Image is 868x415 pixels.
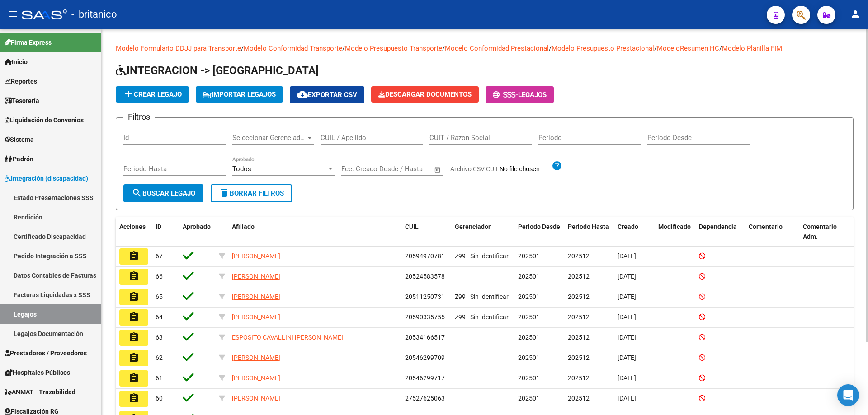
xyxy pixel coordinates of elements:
span: ANMAT - Trazabilidad [5,387,75,397]
button: Exportar CSV [290,86,364,103]
button: Buscar Legajo [123,184,203,202]
button: Descargar Documentos [371,86,479,103]
span: Gerenciador [455,223,491,230]
mat-icon: assignment [128,352,139,363]
span: - [493,91,518,99]
span: Liquidación de Convenios [5,115,84,125]
mat-icon: delete [219,187,230,198]
span: 67 [156,252,163,260]
span: [DATE] [618,374,636,382]
span: 20546299717 [405,374,445,382]
span: Prestadores / Proveedores [5,348,87,358]
span: 202501 [518,293,540,300]
span: 202512 [568,334,590,341]
span: Seleccionar Gerenciador [232,134,306,142]
mat-icon: assignment [128,393,139,404]
datatable-header-cell: Creado [614,217,655,247]
input: Fecha fin [386,165,430,173]
button: IMPORTAR LEGAJOS [196,86,283,103]
a: Modelo Presupuesto Prestacional [552,44,654,52]
span: 20511250731 [405,293,445,300]
span: 202501 [518,334,540,341]
span: Modificado [658,223,691,230]
span: 202501 [518,395,540,402]
datatable-header-cell: Periodo Desde [514,217,564,247]
span: Descargar Documentos [378,90,472,98]
span: Exportar CSV [297,91,357,99]
span: INTEGRACION -> [GEOGRAPHIC_DATA] [116,64,319,77]
span: - britanico [71,5,117,24]
datatable-header-cell: Afiliado [228,217,401,247]
datatable-header-cell: Comentario [745,217,799,247]
span: 202512 [568,293,590,300]
span: Tesorería [5,96,39,106]
datatable-header-cell: Modificado [655,217,695,247]
span: [DATE] [618,313,636,321]
span: [PERSON_NAME] [232,293,280,300]
datatable-header-cell: Dependencia [695,217,745,247]
span: 64 [156,313,163,321]
span: 202512 [568,395,590,402]
a: Modelo Presupuesto Transporte [345,44,442,52]
button: Crear Legajo [116,86,189,103]
mat-icon: add [123,89,134,99]
span: Todos [232,165,251,173]
a: ModeloResumen HC [657,44,719,52]
span: [DATE] [618,252,636,260]
span: 20524583578 [405,273,445,280]
span: Borrar Filtros [219,189,284,197]
span: 202501 [518,374,540,382]
datatable-header-cell: Periodo Hasta [564,217,614,247]
span: Comentario Adm. [803,223,837,241]
span: Afiliado [232,223,255,230]
span: [PERSON_NAME] [232,354,280,361]
span: 65 [156,293,163,300]
button: -Legajos [486,86,554,103]
span: Legajos [518,91,547,99]
span: 202501 [518,252,540,260]
mat-icon: search [132,187,142,198]
span: 202501 [518,313,540,321]
mat-icon: assignment [128,271,139,282]
span: CUIL [405,223,419,230]
span: Creado [618,223,638,230]
datatable-header-cell: ID [152,217,179,247]
a: Modelo Conformidad Transporte [244,44,342,52]
span: 202501 [518,354,540,361]
span: [DATE] [618,395,636,402]
mat-icon: help [552,160,562,171]
mat-icon: assignment [128,291,139,302]
span: 60 [156,395,163,402]
mat-icon: menu [7,9,18,19]
span: 61 [156,374,163,382]
span: 20534166517 [405,334,445,341]
span: 27527625063 [405,395,445,402]
datatable-header-cell: Aprobado [179,217,215,247]
mat-icon: assignment [128,332,139,343]
a: Modelo Planilla FIM [722,44,782,52]
span: Z99 - Sin Identificar [455,313,509,321]
span: 63 [156,334,163,341]
span: ID [156,223,161,230]
mat-icon: assignment [128,312,139,322]
span: Z99 - Sin Identificar [455,293,509,300]
span: Aprobado [183,223,211,230]
datatable-header-cell: Gerenciador [451,217,514,247]
span: [PERSON_NAME] [232,252,280,260]
mat-icon: cloud_download [297,89,308,100]
span: IMPORTAR LEGAJOS [203,90,276,98]
span: Inicio [5,57,28,67]
span: 20590335755 [405,313,445,321]
span: [PERSON_NAME] [232,395,280,402]
div: Open Intercom Messenger [837,384,859,406]
a: Modelo Conformidad Prestacional [445,44,549,52]
span: [PERSON_NAME] [232,374,280,382]
span: 20546299709 [405,354,445,361]
span: 66 [156,273,163,280]
span: [DATE] [618,334,636,341]
span: Periodo Hasta [568,223,609,230]
span: Integración (discapacidad) [5,173,88,183]
span: Hospitales Públicos [5,368,70,378]
span: [DATE] [618,354,636,361]
mat-icon: assignment [128,251,139,261]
